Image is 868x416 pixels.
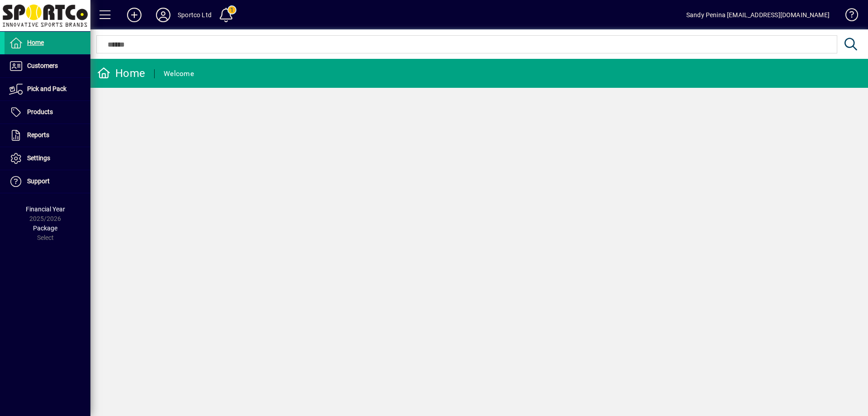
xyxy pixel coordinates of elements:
button: Add [120,7,149,23]
a: Support [5,170,90,193]
button: Profile [149,7,178,23]
a: Knowledge Base [839,2,857,31]
div: Welcome [164,67,194,81]
span: Customers [27,62,58,69]
span: Reports [27,131,49,139]
span: Pick and Pack [27,85,66,92]
span: Support [27,177,50,185]
span: Home [27,39,44,46]
span: Products [27,108,53,115]
span: Settings [27,154,50,162]
a: Pick and Pack [5,78,90,100]
a: Customers [5,55,90,77]
div: Sportco Ltd [178,8,212,22]
a: Products [5,101,90,124]
span: Package [33,225,57,232]
div: Sandy Penina [EMAIL_ADDRESS][DOMAIN_NAME] [686,8,830,22]
span: Financial Year [26,206,65,213]
div: Home [97,66,145,81]
a: Reports [5,124,90,147]
a: Settings [5,147,90,170]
